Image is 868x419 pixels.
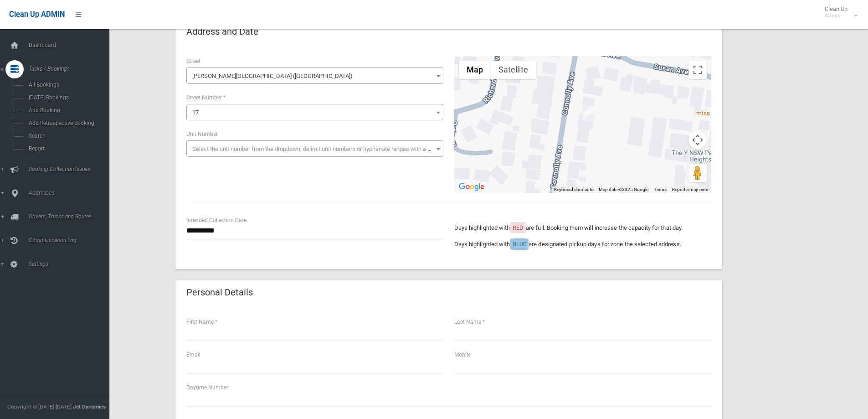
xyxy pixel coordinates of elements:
small: Admin [825,12,847,19]
span: Map data ©2025 Google [599,187,648,192]
button: Toggle fullscreen view [688,61,707,79]
span: Booking Collection Issues [26,166,116,172]
strong: Jet Dynamics [73,403,106,410]
span: Dashboard [26,42,116,48]
span: Settings [26,261,116,267]
span: 17 [189,106,441,119]
span: Clean Up ADMIN [9,10,65,19]
span: RED [513,224,524,231]
button: Drag Pegman onto the map to open Street View [688,164,707,182]
span: Drivers, Trucks and Routes [26,213,116,220]
span: BLUE [513,241,526,248]
span: 17 [186,104,443,120]
img: Google [457,181,487,193]
div: 17 Connolly Avenue, PADSTOW HEIGHTS NSW 2211 [582,106,593,121]
span: 17 [192,109,199,116]
p: Days highlighted with are full. Booking them will increase the capacity for that day. [454,222,711,233]
button: Show satellite imagery [491,61,536,79]
header: Personal Details [175,284,264,301]
button: Keyboard shortcuts [554,186,593,193]
a: Open this area in Google Maps (opens a new window) [457,181,487,193]
span: Copyright © [DATE]-[DATE] [7,403,72,410]
span: Tasks / Bookings [26,66,116,72]
button: Show street map [459,61,491,79]
a: Report a map error [672,187,709,192]
span: [DATE] Bookings [26,94,108,101]
p: Days highlighted with are designated pickup days for zone the selected address. [454,239,711,250]
span: Addresses [26,190,116,196]
span: Connolly Avenue (PADSTOW HEIGHTS 2211) [186,67,443,84]
span: Search [26,133,108,139]
span: Add Retrospective Booking [26,120,108,126]
a: Terms [654,187,667,192]
span: Connolly Avenue (PADSTOW HEIGHTS 2211) [189,70,441,83]
header: Address and Date [175,23,269,41]
span: Report [26,145,108,152]
button: Map camera controls [688,131,707,149]
span: Select the unit number from the dropdown, delimit unit numbers or hyphenate ranges with a comma [192,145,447,152]
span: Clean Up [820,5,857,19]
span: All Bookings [26,82,108,88]
span: Add Booking [26,107,108,114]
span: Communication Log [26,237,116,243]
